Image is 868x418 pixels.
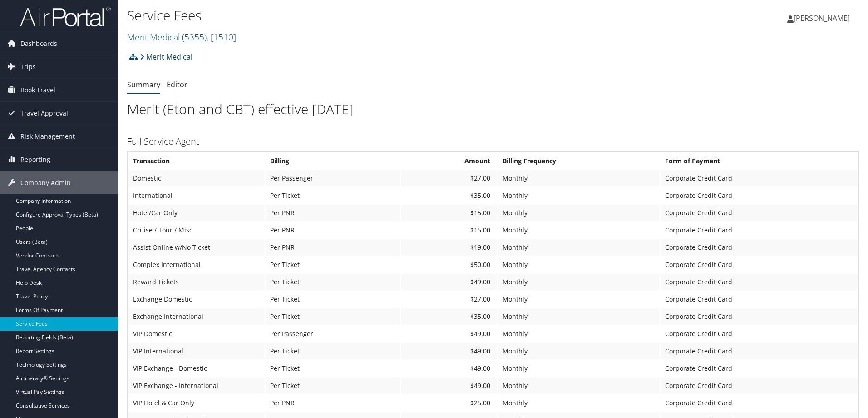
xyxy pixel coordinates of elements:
td: Exchange International [128,308,265,325]
td: Monthly [498,291,660,307]
a: Merit Medical [140,48,192,66]
td: Monthly [498,274,660,290]
span: ( 5355 ) [182,31,207,43]
span: Company Admin [20,171,71,194]
td: Corporate Credit Card [661,170,858,186]
h3: Full Service Agent [127,135,859,148]
td: VIP Exchange - Domestic [128,360,265,377]
h1: Service Fees [127,6,615,25]
td: Monthly [498,308,660,325]
td: Per PNR [266,205,400,221]
td: Monthly [498,187,660,204]
img: airportal-logo.png [20,6,111,27]
td: Per Ticket [266,343,400,359]
td: Per Ticket [266,378,400,394]
td: Corporate Credit Card [661,308,858,325]
td: $49.00 [401,378,498,394]
td: Per Passenger [266,326,400,342]
td: $15.00 [401,205,498,221]
th: Billing [266,153,400,169]
td: Domestic [128,170,265,186]
td: Corporate Credit Card [661,395,858,411]
td: $19.00 [401,239,498,256]
td: $49.00 [401,343,498,359]
td: Monthly [498,343,660,359]
td: Corporate Credit Card [661,257,858,273]
td: Corporate Credit Card [661,187,858,204]
span: , [ 1510 ] [207,31,236,43]
td: $49.00 [401,360,498,377]
td: VIP Domestic [128,326,265,342]
td: Monthly [498,170,660,186]
td: VIP Exchange - International [128,378,265,394]
td: $50.00 [401,257,498,273]
td: Corporate Credit Card [661,222,858,238]
h1: Merit (Eton and CBT) effective [DATE] [127,100,859,119]
td: Monthly [498,326,660,342]
span: Travel Approval [20,102,68,125]
td: $35.00 [401,308,498,325]
td: Per Ticket [266,308,400,325]
a: Editor [167,80,187,90]
td: $25.00 [401,395,498,411]
th: Transaction [128,153,265,169]
td: Per Ticket [266,187,400,204]
td: Per Ticket [266,257,400,273]
th: Amount [401,153,498,169]
span: Reporting [20,148,50,171]
td: Per Ticket [266,291,400,307]
td: $49.00 [401,274,498,290]
td: Complex International [128,257,265,273]
td: Per Ticket [266,360,400,377]
td: Cruise / Tour / Misc [128,222,265,238]
td: Exchange Domestic [128,291,265,307]
td: Corporate Credit Card [661,360,858,377]
td: VIP International [128,343,265,359]
td: $27.00 [401,170,498,186]
td: Monthly [498,360,660,377]
td: Corporate Credit Card [661,274,858,290]
td: International [128,187,265,204]
td: Monthly [498,257,660,273]
td: Monthly [498,205,660,221]
a: Summary [127,80,160,90]
td: VIP Hotel & Car Only [128,395,265,411]
span: Book Travel [20,79,55,101]
td: Per PNR [266,395,400,411]
td: Corporate Credit Card [661,291,858,307]
td: Corporate Credit Card [661,239,858,256]
td: $35.00 [401,187,498,204]
td: Monthly [498,222,660,238]
td: Corporate Credit Card [661,326,858,342]
td: Monthly [498,239,660,256]
td: Corporate Credit Card [661,205,858,221]
td: Per Ticket [266,274,400,290]
td: $49.00 [401,326,498,342]
span: Risk Management [20,125,75,148]
td: Monthly [498,395,660,411]
th: Form of Payment [661,153,858,169]
td: Reward Tickets [128,274,265,290]
td: Per PNR [266,239,400,256]
td: $15.00 [401,222,498,238]
td: Per Passenger [266,170,400,186]
span: Trips [20,55,36,78]
td: Monthly [498,378,660,394]
td: Assist Online w/No Ticket [128,239,265,256]
td: Hotel/Car Only [128,205,265,221]
span: Dashboards [20,32,57,55]
a: [PERSON_NAME] [787,5,859,32]
span: [PERSON_NAME] [794,13,850,23]
a: Merit Medical [127,31,236,43]
td: Per PNR [266,222,400,238]
td: Corporate Credit Card [661,343,858,359]
th: Billing Frequency [498,153,660,169]
td: $27.00 [401,291,498,307]
td: Corporate Credit Card [661,378,858,394]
